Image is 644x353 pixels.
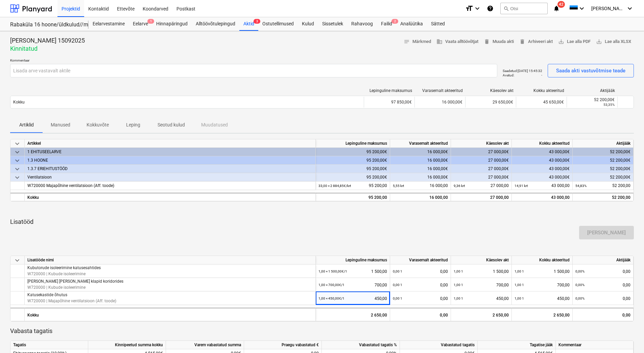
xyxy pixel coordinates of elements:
div: 95 200,00€ [316,165,390,173]
div: 1.3.7 ERIEHITUSTÖÖD [27,165,313,173]
div: Kommentaar [556,341,634,349]
iframe: Chat Widget [610,321,644,353]
div: 27 000,00 [454,182,509,190]
div: Aktijääk [573,256,634,264]
p: Kubutorude isoleerimine katusesahtides [27,265,101,271]
a: Aktid3 [239,17,258,31]
small: 5,55 krt [393,184,404,188]
div: 95 200,00€ [316,156,390,165]
div: 0,00 [575,264,630,278]
p: Lisatööd [10,218,634,226]
div: Käesolev akt [451,256,512,264]
div: Varasemalt akteeritud [418,88,463,93]
p: Manused [51,121,70,128]
a: Sissetulek [318,17,347,31]
i: notifications [553,4,560,13]
div: Artikkel [25,139,316,148]
a: Analüütika [396,17,427,31]
div: 95 200,00€ [316,148,390,156]
div: Sätted [427,17,449,31]
span: keyboard_arrow_down [13,256,21,264]
div: 16 000,00 [393,193,448,202]
div: Ostutellimused [258,17,298,31]
div: Aktid [239,17,258,31]
div: 1.3 HOONE [27,156,313,165]
div: 450,00 [454,291,509,305]
div: Lepinguline maksumus [367,88,412,93]
div: 0,00 [393,264,448,278]
div: Käesolev akt [468,88,514,93]
i: keyboard_arrow_down [626,4,634,13]
div: Failid [377,17,396,31]
div: 29 650,00€ [465,97,516,108]
span: Märkmed [404,38,431,46]
span: Arhiveeri akt [519,38,553,46]
div: 27 000,00€ [451,173,512,182]
div: 43 000,00€ [512,156,573,165]
button: Märkmed [401,37,434,47]
div: 1 EHITUSEELARVE [27,148,313,156]
div: 43 000,00€ [512,173,573,182]
div: Kinnipeetud summa kokku [88,341,166,349]
button: Otsi [500,3,548,14]
div: 1 500,00 [454,264,509,278]
div: 0,00 [393,291,448,305]
p: Seotud kulud [158,121,185,128]
p: Kokku [13,99,25,105]
span: keyboard_arrow_down [13,173,21,182]
div: Varem vabastatud summa [166,341,244,349]
div: 16 000,00€ [414,97,465,108]
span: [PERSON_NAME] [591,6,625,11]
div: Aktijääk [570,88,615,93]
div: Rabaküla 16 hoone/üldkulud//maatööd (2101952//2101953) [10,21,80,28]
a: Kulud [298,17,318,31]
div: Kokku akteeritud [512,256,573,264]
div: 16 000,00€ [390,148,451,156]
div: Varasemalt akteeritud [390,256,451,264]
span: search [503,6,509,11]
div: 27 000,00 [454,193,509,202]
div: 16 000,00€ [390,165,451,173]
div: 1 500,00 [515,264,570,278]
div: Kokku [25,308,316,321]
div: 1 500,00 [318,264,387,278]
div: Varasemalt akteeritud [390,139,451,148]
div: 52 200,00 [575,193,630,202]
p: Saadetud : [503,69,518,73]
div: Kokku [25,193,316,201]
span: Muuda akti [484,38,514,46]
p: Kommentaar [10,58,497,64]
div: 52 200,00€ [570,97,615,102]
div: 95 200,00 [318,193,387,202]
div: 95 200,00€ [316,173,390,182]
div: 52 200,00€ [573,156,634,165]
button: Lae alla XLSX [593,37,634,47]
p: W720000 | Majapõhine ventilatsioon (Aff. toode) [27,298,116,304]
div: 0,00 [575,291,630,305]
a: Hinnapäringud [152,17,192,31]
span: delete [519,39,525,45]
div: 700,00 [515,278,570,292]
div: Lepinguline maksumus [316,256,390,264]
div: 95 200,00 [318,182,387,190]
div: Tagatis [10,341,88,349]
div: Rahavoog [347,17,377,31]
div: 52 200,00€ [573,148,634,156]
div: Vabastatud tagatis [400,341,478,349]
small: 0,00 1 [393,297,402,300]
div: Saada akti vastuvõtmise teade [556,66,625,75]
div: 27 000,00€ [451,156,512,165]
div: Lepinguline maksumus [316,139,390,148]
div: Aktijääk [573,139,634,148]
p: Avatud : [503,73,514,77]
small: 1,00 1 [515,297,524,300]
span: save_alt [596,39,602,45]
div: 0,00 [390,308,451,321]
i: Abikeskus [487,4,494,13]
p: - [541,73,542,77]
p: Vabasta tagatis [10,327,634,335]
p: [PERSON_NAME] [PERSON_NAME] klapid koridorides [27,279,123,284]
